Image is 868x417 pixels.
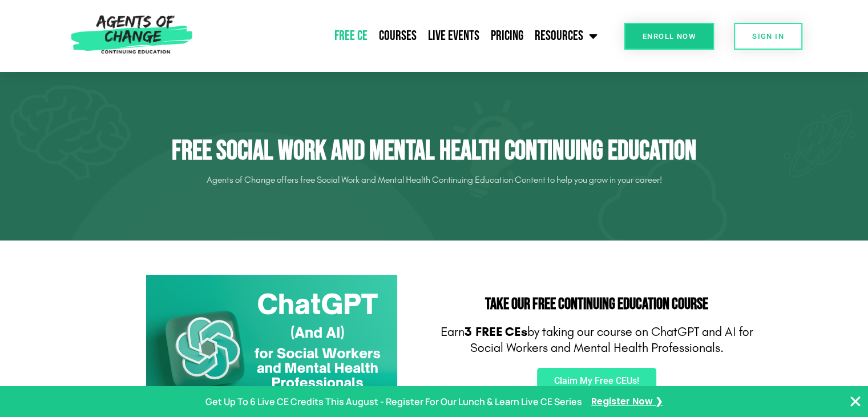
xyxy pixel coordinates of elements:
button: Close Banner [849,395,862,408]
h1: Free Social Work and Mental Health Continuing Education [115,135,754,168]
p: Agents of Change offers free Social Work and Mental Health Continuing Education Content to help y... [115,171,754,189]
a: SIGN IN [734,23,802,50]
a: Live Events [422,22,485,50]
a: Claim My Free CEUs! [537,368,656,394]
a: Free CE [329,22,373,50]
p: Get Up To 6 Live CE Credits This August - Register For Our Lunch & Learn Live CE Series [205,394,582,410]
span: Claim My Free CEUs! [554,376,639,386]
a: Courses [373,22,422,50]
nav: Menu [198,22,603,50]
h2: Take Our FREE Continuing Education Course [440,296,754,312]
span: SIGN IN [752,33,784,40]
a: Pricing [485,22,529,50]
a: Register Now ❯ [591,394,663,410]
a: Enroll Now [624,23,714,50]
b: 3 FREE CEs [465,324,527,339]
p: Earn by taking our course on ChatGPT and AI for Social Workers and Mental Health Professionals. [440,324,754,356]
a: Resources [529,22,603,50]
span: Enroll Now [643,33,696,40]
